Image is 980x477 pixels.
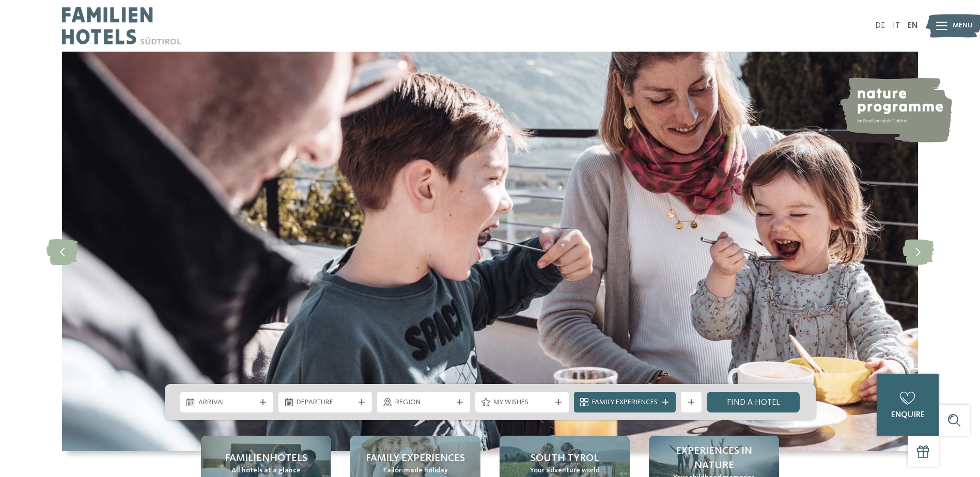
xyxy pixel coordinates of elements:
[592,397,658,408] span: Family Experiences
[198,397,256,408] span: Arrival
[493,397,551,408] span: My wishes
[877,374,939,436] a: enquire
[366,451,465,466] span: Family Experiences
[530,466,600,476] span: Your adventure world
[875,22,885,30] a: DE
[395,397,453,408] span: Region
[231,466,301,476] span: All hotels at a glance
[707,392,800,412] a: Find a hotel
[225,451,307,466] span: Familienhotels
[908,22,918,30] a: EN
[383,466,448,476] span: Tailor-made holiday
[531,451,599,466] span: South Tyrol
[297,397,354,408] span: Departure
[838,77,952,142] img: nature programme by Familienhotels Südtirol
[893,22,900,30] a: IT
[659,444,769,473] span: Experiences in nature
[953,21,973,31] span: Menu
[891,411,925,419] span: enquire
[62,52,918,451] img: Familienhotels Südtirol: The happy family places!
